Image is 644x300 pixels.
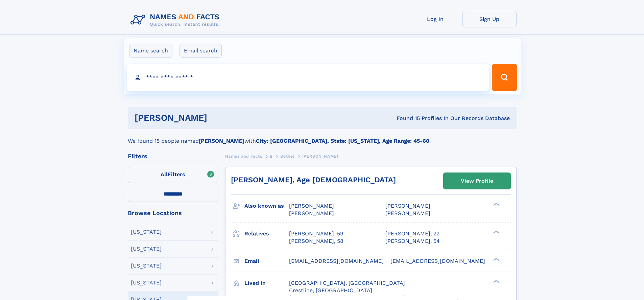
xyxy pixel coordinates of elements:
[385,203,430,209] span: [PERSON_NAME]
[231,176,396,184] a: [PERSON_NAME], Age [DEMOGRAPHIC_DATA]
[492,64,517,91] button: Search Button
[289,210,334,216] span: [PERSON_NAME]
[244,228,289,239] h3: Relatives
[289,230,343,237] a: [PERSON_NAME], 59
[390,258,485,264] span: [EMAIL_ADDRESS][DOMAIN_NAME]
[180,44,222,58] label: Email search
[289,258,384,264] span: [EMAIL_ADDRESS][DOMAIN_NAME]
[131,280,162,285] div: [US_STATE]
[256,138,429,144] b: City: [GEOGRAPHIC_DATA], State: [US_STATE], Age Range: 45-60
[385,237,440,245] a: [PERSON_NAME], 54
[289,237,343,245] a: [PERSON_NAME], 58
[385,230,439,237] a: [PERSON_NAME], 22
[129,44,172,58] label: Name search
[128,167,218,183] label: Filters
[302,154,338,159] span: [PERSON_NAME]
[492,279,500,283] div: ❯
[492,257,500,261] div: ❯
[131,263,162,269] div: [US_STATE]
[280,152,294,160] a: Bethel
[280,154,294,159] span: Bethel
[492,230,500,234] div: ❯
[128,153,218,159] div: Filters
[244,277,289,289] h3: Lived in
[131,246,162,252] div: [US_STATE]
[492,202,500,207] div: ❯
[128,210,218,216] div: Browse Locations
[161,171,168,178] span: All
[128,11,225,29] img: Logo Names and Facts
[444,173,510,189] a: View Profile
[127,64,489,91] input: search input
[408,11,462,27] a: Log In
[385,210,430,216] span: [PERSON_NAME]
[289,280,405,286] span: [GEOGRAPHIC_DATA], [GEOGRAPHIC_DATA]
[302,115,510,122] div: Found 15 Profiles In Our Records Database
[462,11,517,27] a: Sign Up
[244,200,289,212] h3: Also known as
[131,229,162,235] div: [US_STATE]
[461,173,493,189] div: View Profile
[244,255,289,267] h3: Email
[270,154,273,159] span: B
[289,203,334,209] span: [PERSON_NAME]
[128,129,517,145] div: We found 15 people named with .
[270,152,273,160] a: B
[199,138,244,144] b: [PERSON_NAME]
[135,114,302,122] h1: [PERSON_NAME]
[225,152,262,160] a: Names and Facts
[289,287,372,294] span: Crestline, [GEOGRAPHIC_DATA]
